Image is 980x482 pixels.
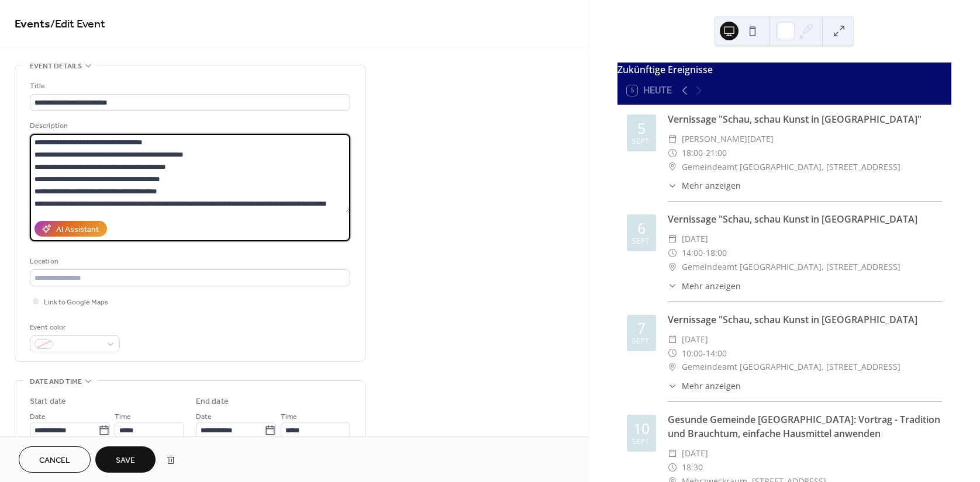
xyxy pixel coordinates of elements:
span: Gemeindeamt [GEOGRAPHIC_DATA], [STREET_ADDRESS] [682,360,900,374]
div: 10 [633,421,650,436]
span: 14:00 [706,346,727,360]
a: Events [15,13,50,36]
span: Time [115,411,131,423]
span: 14:00 [682,246,703,260]
div: ​ [668,332,677,346]
div: Zukünftige Ereignisse [617,63,951,77]
button: AI Assistant [34,221,107,237]
span: Date [196,411,212,423]
span: - [703,246,706,260]
div: Sept. [632,138,651,145]
button: Cancel [19,446,91,473]
span: 18:30 [682,460,703,474]
div: ​ [668,280,677,292]
span: / Edit Event [50,13,105,36]
span: - [703,146,706,160]
button: ​Mehr anzeigen [668,280,741,292]
div: ​ [668,446,677,460]
span: Cancel [39,455,70,467]
span: 18:00 [706,246,727,260]
span: Event details [30,60,82,72]
div: ​ [668,360,677,374]
div: Vernissage "Schau, schau Kunst in [GEOGRAPHIC_DATA] [668,313,942,327]
span: Gemeindeamt [GEOGRAPHIC_DATA], [STREET_ADDRESS] [682,260,900,274]
div: End date [196,396,229,408]
div: Sept. [632,338,651,345]
span: [DATE] [682,332,708,346]
div: ​ [668,260,677,274]
div: ​ [668,460,677,474]
div: ​ [668,232,677,246]
button: ​Mehr anzeigen [668,179,741,192]
div: Vernissage "Schau, schau Kunst in [GEOGRAPHIC_DATA] [668,212,942,226]
div: Start date [30,396,66,408]
span: [DATE] [682,232,708,246]
span: 10:00 [682,346,703,360]
span: Gemeindeamt [GEOGRAPHIC_DATA], [STREET_ADDRESS] [682,160,900,174]
span: Link to Google Maps [44,296,108,308]
div: 6 [637,221,646,235]
button: Save [95,446,156,473]
span: Date and time [30,376,82,388]
span: Time [281,411,297,423]
span: Mehr anzeigen [682,380,741,392]
button: ​Mehr anzeigen [668,380,741,392]
div: ​ [668,346,677,360]
div: Vernissage "Schau, schau Kunst in [GEOGRAPHIC_DATA]" [668,112,942,126]
span: Date [30,411,46,423]
span: Mehr anzeigen [682,280,741,292]
div: 7 [637,321,646,335]
span: [DATE] [682,446,708,460]
span: Save [116,455,135,467]
div: ​ [668,146,677,160]
div: Event color [30,321,118,334]
div: 5 [637,121,646,136]
span: 21:00 [706,146,727,160]
div: Location [30,255,348,268]
span: - [703,346,706,360]
span: Mehr anzeigen [682,179,741,192]
div: Sept. [632,238,651,245]
div: Title [30,80,348,92]
div: Gesunde Gemeinde [GEOGRAPHIC_DATA]: Vortrag - Tradition und Brauchtum, einfache Hausmittel anwenden [668,412,942,441]
div: Description [30,120,348,132]
span: 18:00 [682,146,703,160]
div: ​ [668,132,677,146]
div: ​ [668,160,677,174]
div: ​ [668,246,677,260]
div: ​ [668,380,677,392]
div: ​ [668,179,677,192]
div: Sept. [632,438,651,446]
div: AI Assistant [56,224,99,236]
span: [PERSON_NAME][DATE] [682,132,774,146]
